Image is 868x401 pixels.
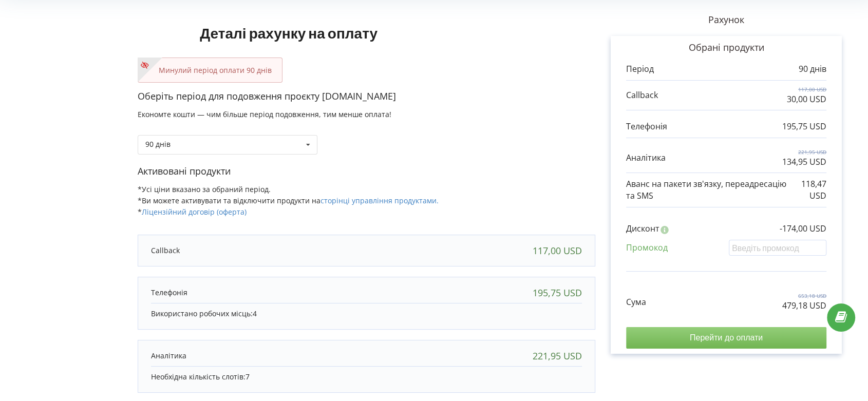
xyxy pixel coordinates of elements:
p: 653,18 USD [782,292,826,299]
div: 117,00 USD [533,245,582,256]
span: 4 [253,309,257,318]
p: 118,47 USD [788,178,826,202]
p: Минулий період оплати 90 днів [148,65,272,75]
p: Телефонія [151,288,187,298]
p: Телефонія [626,121,667,132]
p: Дисконт [626,223,659,235]
p: Аналітика [151,351,186,361]
input: Введіть промокод [729,240,826,256]
p: Callback [626,89,658,101]
p: Необхідна кількість слотів: [151,372,582,382]
p: 221,95 USD [782,148,826,156]
div: 90 днів [145,141,171,148]
p: -174,00 USD [780,223,826,235]
input: Перейти до оплати [626,327,826,349]
h1: Деталі рахунку на оплату [138,8,440,58]
span: Економте кошти — чим більше період подовження, тим менше оплата! [138,109,391,119]
a: Ліцензійний договір (оферта) [142,207,247,217]
p: 90 днів [799,63,826,75]
a: сторінці управління продуктами. [320,196,439,205]
p: Активовані продукти [138,165,595,178]
p: Використано робочих місць: [151,309,582,319]
span: 7 [246,372,250,381]
p: 195,75 USD [782,121,826,132]
p: Обрані продукти [626,41,826,54]
p: Оберіть період для подовження проєкту [DOMAIN_NAME] [138,90,595,103]
p: 30,00 USD [787,93,826,105]
p: 479,18 USD [782,300,826,312]
p: Рахунок [595,13,857,27]
p: Аналітика [626,152,666,164]
p: Сума [626,296,646,308]
p: Аванс на пакети зв'язку, переадресацію та SMS [626,178,788,202]
p: 117,00 USD [787,86,826,93]
p: Промокод [626,242,668,254]
p: Callback [151,245,180,256]
p: Період [626,63,654,75]
div: 221,95 USD [533,351,582,361]
span: *Усі ціни вказано за обраний період. [138,184,271,194]
div: 195,75 USD [533,288,582,298]
span: *Ви можете активувати та відключити продукти на [138,196,439,205]
p: 134,95 USD [782,156,826,168]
